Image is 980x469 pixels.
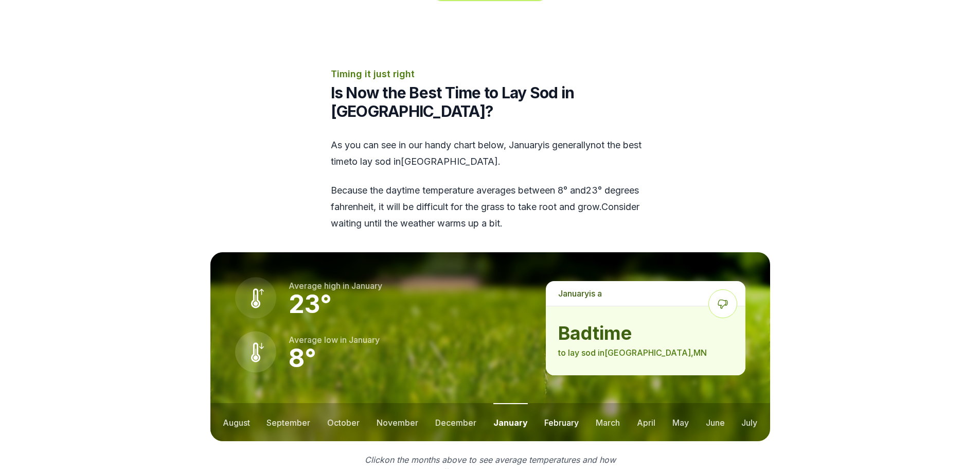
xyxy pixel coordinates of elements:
strong: bad time [558,323,733,343]
button: october [327,403,360,441]
button: april [637,403,655,441]
button: june [706,403,725,441]
strong: 8 ° [289,343,316,373]
button: february [544,403,579,441]
p: to lay sod in [GEOGRAPHIC_DATA] , MN [558,346,733,359]
div: As you can see in our handy chart below, is generally not the best time to lay sod in [GEOGRAPHIC... [331,137,650,232]
span: january [509,140,543,150]
h2: Is Now the Best Time to Lay Sod in [GEOGRAPHIC_DATA]? [331,83,650,120]
p: Average low in [289,334,380,346]
button: july [741,403,757,441]
p: Because the daytime temperature averages between 8 ° and 23 ° degrees fahrenheit, it will be diff... [331,182,650,232]
button: december [435,403,476,441]
button: september [266,403,310,441]
button: january [493,403,528,441]
button: march [596,403,620,441]
span: january [351,281,382,291]
p: Timing it just right [331,67,650,81]
span: january [558,288,589,299]
span: january [349,335,380,345]
p: is a [546,281,745,306]
button: august [223,403,250,441]
button: november [377,403,418,441]
p: Average high in [289,280,382,292]
strong: 23 ° [289,289,332,319]
button: may [672,403,689,441]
